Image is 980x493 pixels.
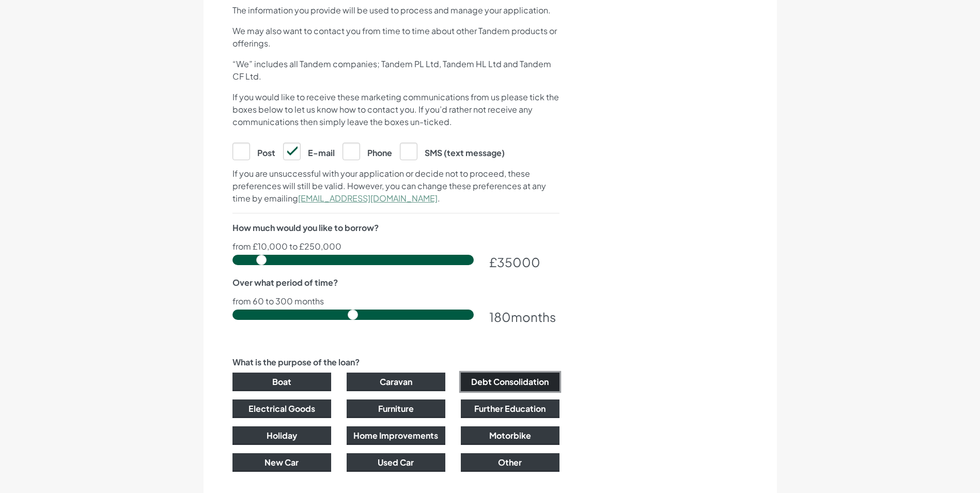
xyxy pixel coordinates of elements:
button: Boat [232,373,331,391]
p: The information you provide will be used to process and manage your application. [232,4,559,17]
button: New Car [232,453,331,472]
label: Over what period of time? [232,276,338,289]
button: Further Education [461,399,559,418]
button: Home Improvements [347,426,445,445]
button: Used Car [347,453,445,472]
button: Caravan [347,373,445,391]
p: “We” includes all Tandem companies; Tandem PL Ltd, Tandem HL Ltd and Tandem CF Ltd. [232,58,559,83]
label: Phone [343,143,392,159]
button: Furniture [347,399,445,418]
label: What is the purpose of the loan? [232,356,360,368]
div: months [489,307,559,326]
button: Electrical Goods [232,399,331,418]
button: Debt Consolidation [461,373,559,391]
span: 180 [489,309,511,325]
p: If you are unsuccessful with your application or decide not to proceed, these preferences will st... [232,167,559,205]
label: Post [232,143,275,159]
a: [EMAIL_ADDRESS][DOMAIN_NAME] [298,193,438,204]
p: from £10,000 to £250,000 [232,242,559,251]
button: Motorbike [461,426,559,445]
label: How much would you like to borrow? [232,222,379,234]
div: £ [489,253,559,271]
label: SMS (text message) [400,143,505,159]
span: 35000 [497,254,540,270]
label: E-mail [283,143,335,159]
p: If you would like to receive these marketing communications from us please tick the boxes below t... [232,91,559,128]
p: We may also want to contact you from time to time about other Tandem products or offerings. [232,25,559,50]
button: Holiday [232,426,331,445]
p: from 60 to 300 months [232,297,559,305]
button: Other [461,453,559,472]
